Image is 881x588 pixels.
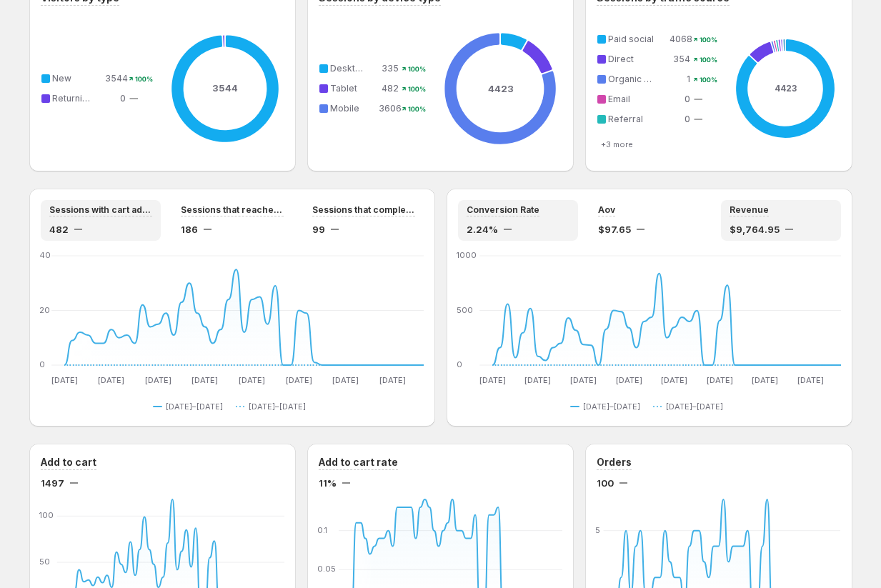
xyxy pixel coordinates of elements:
[41,476,64,490] span: 1497
[752,375,778,385] text: [DATE]
[49,222,69,236] span: 482
[666,401,723,412] span: [DATE]–[DATE]
[327,81,378,96] td: Tablet
[608,74,669,84] span: Organic social
[39,557,50,567] text: 50
[49,91,105,106] td: Returning
[479,375,505,385] text: [DATE]
[51,375,77,385] text: [DATE]
[249,401,306,412] span: [DATE]–[DATE]
[608,34,654,44] span: Paid social
[181,222,198,236] span: 186
[457,359,462,369] text: 0
[49,204,152,216] span: Sessions with cart additions
[730,222,780,236] span: $9,764.95
[661,375,687,385] text: [DATE]
[98,375,124,385] text: [DATE]
[408,65,426,74] text: 100%
[39,359,45,369] text: 0
[608,114,643,124] span: Referral
[615,375,642,385] text: [DATE]
[685,114,690,124] span: 0
[379,375,405,385] text: [DATE]
[382,63,399,74] span: 335
[597,455,632,469] h3: Orders
[673,54,690,64] span: 354
[319,476,337,490] span: 11%
[317,564,336,574] text: 0.05
[382,83,399,94] span: 482
[598,204,615,216] span: Aov
[332,375,359,385] text: [DATE]
[236,398,312,415] button: [DATE]–[DATE]
[685,94,690,104] span: 0
[687,74,690,84] span: 1
[379,103,402,114] span: 3606
[605,31,669,47] td: Paid social
[467,222,498,236] span: 2.24%
[598,222,631,236] span: $97.65
[39,305,50,315] text: 20
[330,83,357,94] span: Tablet
[700,76,717,84] text: 100%
[52,93,93,104] span: Returning
[457,250,477,260] text: 1000
[181,204,284,216] span: Sessions that reached checkout
[605,111,669,127] td: Referral
[191,375,218,385] text: [DATE]
[605,51,669,67] td: Direct
[700,36,717,44] text: 100%
[153,398,229,415] button: [DATE]–[DATE]
[134,75,152,84] text: 100%
[595,525,600,535] text: 5
[330,103,359,114] span: Mobile
[166,401,223,412] span: [DATE]–[DATE]
[312,222,325,236] span: 99
[39,510,54,520] text: 100
[408,105,426,114] text: 100%
[317,525,327,535] text: 0.1
[653,398,729,415] button: [DATE]–[DATE]
[797,375,824,385] text: [DATE]
[597,139,637,150] button: +3 more
[120,93,126,104] span: 0
[597,476,614,490] span: 100
[608,54,634,64] span: Direct
[49,71,105,86] td: New
[700,56,717,64] text: 100%
[144,375,171,385] text: [DATE]
[39,250,51,260] text: 40
[457,305,473,315] text: 500
[41,455,96,469] h3: Add to cart
[239,375,265,385] text: [DATE]
[730,204,769,216] span: Revenue
[327,101,378,116] td: Mobile
[319,455,398,469] h3: Add to cart rate
[605,71,669,87] td: Organic social
[569,375,596,385] text: [DATE]
[330,63,367,74] span: Desktop
[605,91,669,107] td: Email
[312,204,415,216] span: Sessions that completed checkout
[524,375,551,385] text: [DATE]
[608,94,630,104] span: Email
[706,375,732,385] text: [DATE]
[285,375,312,385] text: [DATE]
[408,85,426,94] text: 100%
[52,73,71,84] span: New
[670,34,692,44] span: 4068
[467,204,539,216] span: Conversion Rate
[583,401,640,412] span: [DATE]–[DATE]
[105,73,128,84] span: 3544
[570,398,646,415] button: [DATE]–[DATE]
[327,61,378,76] td: Desktop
